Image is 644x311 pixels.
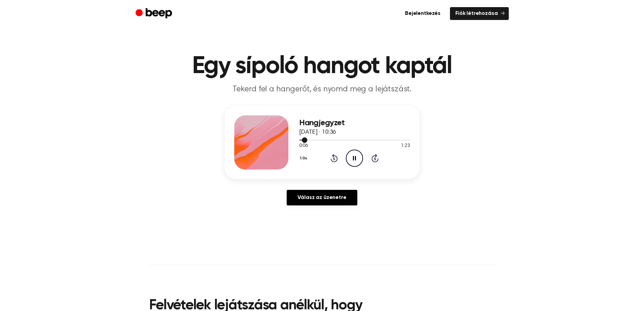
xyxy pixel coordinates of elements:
font: Válasz az üzenetre [297,195,346,200]
a: Sípoló hang [136,7,174,20]
font: Bejelentkezés [405,11,440,16]
font: 1:23 [401,143,410,148]
a: Bejelentkezés [400,7,446,20]
font: 1.0x [300,156,307,160]
font: [DATE] · 10:36 [299,129,336,135]
font: 0:06 [299,143,308,148]
font: Fiók létrehozása [455,11,498,16]
font: Egy sípoló hangot kaptál [192,54,452,79]
button: 1.0x [299,153,310,164]
a: Válasz az üzenetre [287,190,357,205]
font: Hangjegyzet [299,119,345,127]
font: Tekerd fel a hangerőt, és nyomd meg a lejátszást. [233,85,411,93]
a: Fiók létrehozása [450,7,508,20]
